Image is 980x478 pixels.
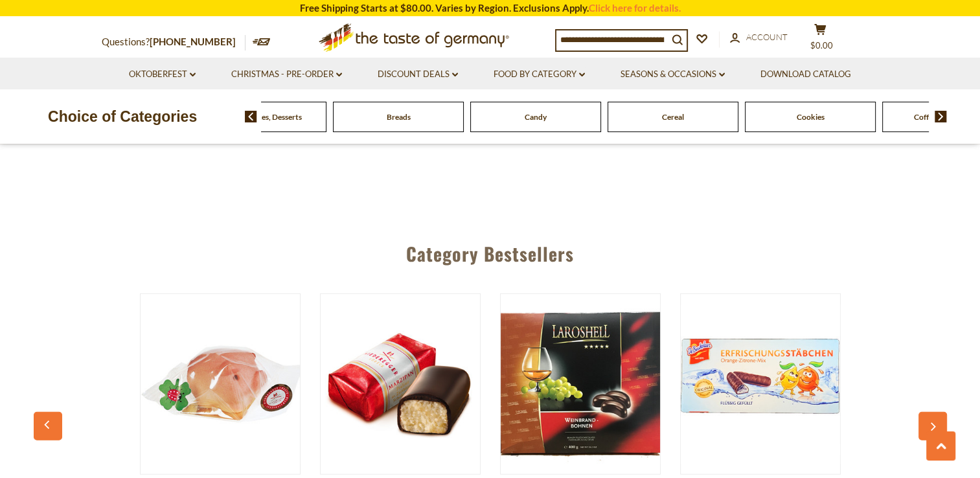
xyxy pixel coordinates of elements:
[681,304,840,464] img: De Beukelaer Chocolate Citrus Refreshment Sticks, 75 g.
[730,30,788,45] a: Account
[150,36,236,47] a: [PHONE_NUMBER]
[801,23,840,56] button: $0.00
[102,34,245,51] p: Questions?
[40,224,940,277] div: Category Bestsellers
[321,327,480,442] img: Niederegger
[621,67,725,82] a: Seasons & Occasions
[746,32,788,42] span: Account
[935,111,947,122] img: next arrow
[797,112,825,122] a: Cookies
[525,112,547,122] a: Candy
[387,112,411,122] a: Breads
[494,67,585,82] a: Food By Category
[129,67,196,82] a: Oktoberfest
[221,112,302,122] a: Baking, Cakes, Desserts
[231,67,342,82] a: Christmas - PRE-ORDER
[760,67,851,82] a: Download Catalog
[501,304,660,464] img: Laroshell German Chocolate Brandy Beans 14 oz.
[662,112,684,122] a: Cereal
[810,40,833,51] span: $0.00
[589,2,681,14] a: Click here for details.
[141,304,300,464] img: Niederegger Pure Marzipan Good Luck Pigs, .44 oz
[378,67,458,82] a: Discount Deals
[245,111,257,122] img: previous arrow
